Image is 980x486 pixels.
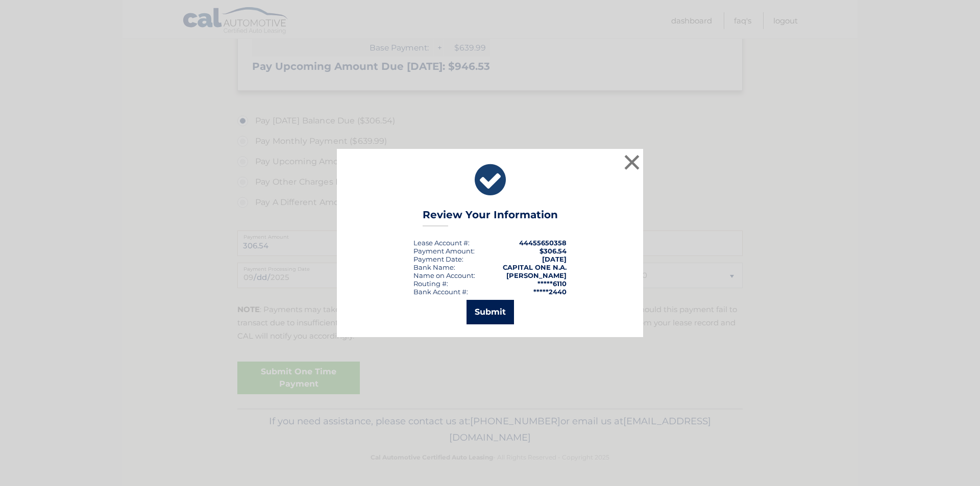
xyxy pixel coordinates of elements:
div: Routing #: [413,279,448,288]
span: Payment Date [413,255,462,263]
div: Bank Account #: [413,288,468,296]
div: Name on Account: [413,271,475,279]
div: Payment Amount: [413,247,475,255]
h3: Review Your Information [423,209,558,226]
strong: [PERSON_NAME] [506,271,567,279]
strong: 44455650358 [519,239,567,247]
button: Submit [467,300,514,324]
span: [DATE] [542,255,567,263]
div: Lease Account #: [413,239,470,247]
button: × [622,152,642,172]
div: Bank Name: [413,263,455,271]
div: : [413,255,463,263]
span: $306.54 [540,247,567,255]
strong: CAPITAL ONE N.A. [503,263,567,271]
